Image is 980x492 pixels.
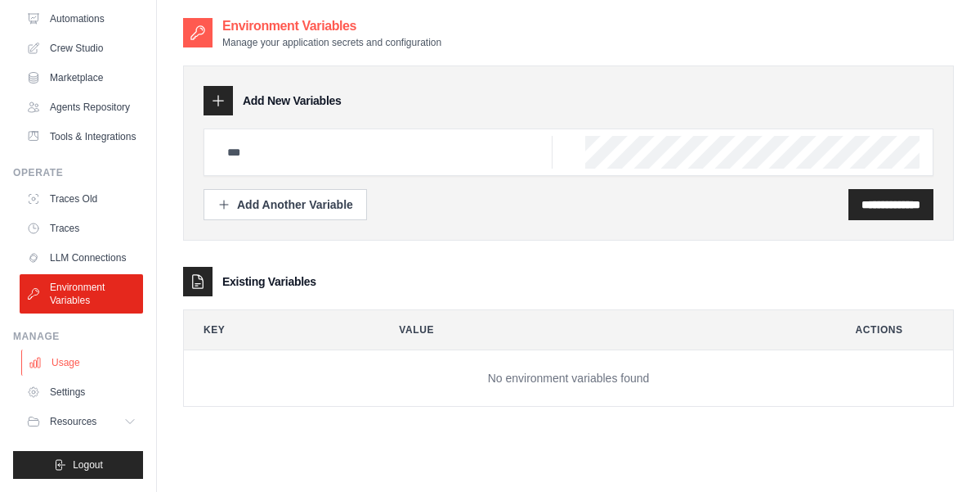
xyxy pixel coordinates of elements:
a: Environment Variables [20,274,143,314]
button: Add Another Variable [204,189,367,220]
button: Logout [13,451,143,479]
a: Settings [20,379,143,405]
h3: Existing Variables [222,273,316,290]
a: Traces Old [20,186,143,212]
span: Logout [73,458,103,472]
p: Manage your application secrets and configuration [222,36,441,49]
span: Resources [50,415,96,428]
div: Add Another Variable [217,196,353,213]
a: Traces [20,215,143,241]
a: Marketplace [20,65,143,91]
div: Manage [13,330,143,343]
a: Usage [21,350,145,376]
div: Operate [13,166,143,179]
th: Actions [836,310,954,350]
h3: Add New Variables [243,93,342,109]
a: Tools & Integrations [20,124,143,150]
td: No environment variables found [184,350,953,407]
a: LLM Connections [20,245,143,271]
th: Key [184,310,366,350]
h2: Environment Variables [222,16,441,36]
button: Resources [20,408,143,435]
a: Crew Studio [20,35,143,61]
a: Automations [20,6,143,32]
a: Agents Repository [20,94,143,120]
th: Value [379,310,822,350]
